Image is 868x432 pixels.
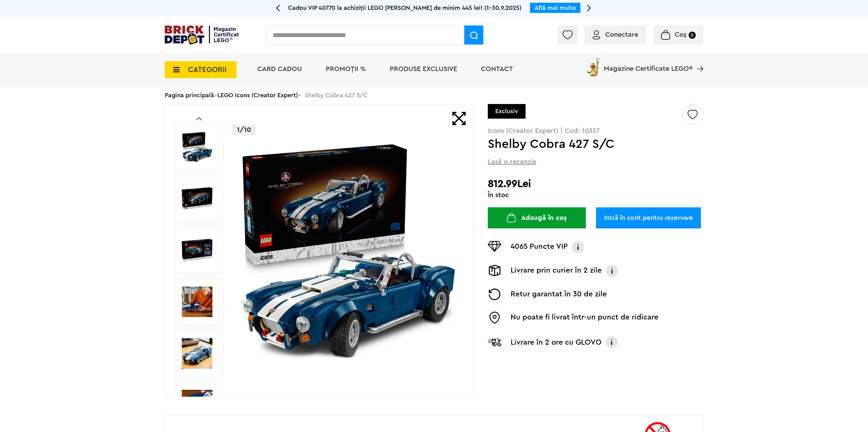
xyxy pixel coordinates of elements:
img: Seturi Lego Shelby Cobra 427 S/C [182,287,212,317]
span: Cadou VIP 40770 la achiziții LEGO [PERSON_NAME] de minim 445 lei! (1-30.9.2025) [288,5,521,11]
img: Info VIP [571,241,585,253]
span: Coș [675,31,687,38]
h2: 812.99Lei [488,178,703,190]
p: Retur garantat în 30 de zile [511,289,607,300]
img: Seturi Lego LEGO 10357 [182,390,212,420]
img: Shelby Cobra 427 S/C [239,141,458,360]
img: Livrare [488,265,501,276]
p: Livrare în 2 ore cu GLOVO [511,337,601,348]
a: PROMOȚII % [326,66,366,72]
img: Info livrare prin curier [605,265,619,277]
h1: Shelby Cobra 427 S/C [488,138,681,150]
img: Easybox [488,312,501,324]
small: 0 [689,32,696,39]
span: Lasă o recenzie [488,157,536,167]
a: Magazine Certificate LEGO® [693,56,703,63]
img: Shelby Cobra 427 S/C [182,183,212,214]
img: Shelby Cobra 427 S/C [182,132,212,162]
p: 4065 Puncte VIP [511,241,568,253]
img: Puncte VIP [488,241,501,252]
a: Card Cadou [257,66,302,72]
div: > > Shelby Cobra 427 S/C [165,86,703,104]
img: Livrare Glovo [488,338,501,346]
span: Conectare [605,31,638,38]
a: Pagina principală [165,92,214,98]
a: Conectare [593,31,638,38]
a: Produse exclusive [390,66,457,72]
img: Info livrare cu GLOVO [605,335,618,349]
img: LEGO Icons (Creator Expert) Shelby Cobra 427 S/C [182,338,212,369]
a: Află mai multe [534,5,576,11]
button: Adaugă în coș [488,207,586,228]
div: În stoc [488,192,703,198]
a: Intră în cont pentru rezervare [596,207,701,228]
span: Magazine Certificate LEGO® [604,56,693,72]
p: Nu poate fi livrat într-un punct de ridicare [511,312,659,324]
a: Prev [196,117,202,120]
p: Icons (Creator Expert) | Cod: 10357 [488,127,703,134]
a: LEGO Icons (Creator Expert) [218,92,298,98]
p: Livrare prin curier în 2 zile [511,265,602,277]
p: 1/10 [232,125,256,135]
img: Returnare [488,289,501,300]
a: Contact [481,66,513,72]
span: CATEGORII [188,66,227,73]
div: Exclusiv [488,104,526,119]
img: Shelby Cobra 427 S/C LEGO 10357 [182,235,212,265]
